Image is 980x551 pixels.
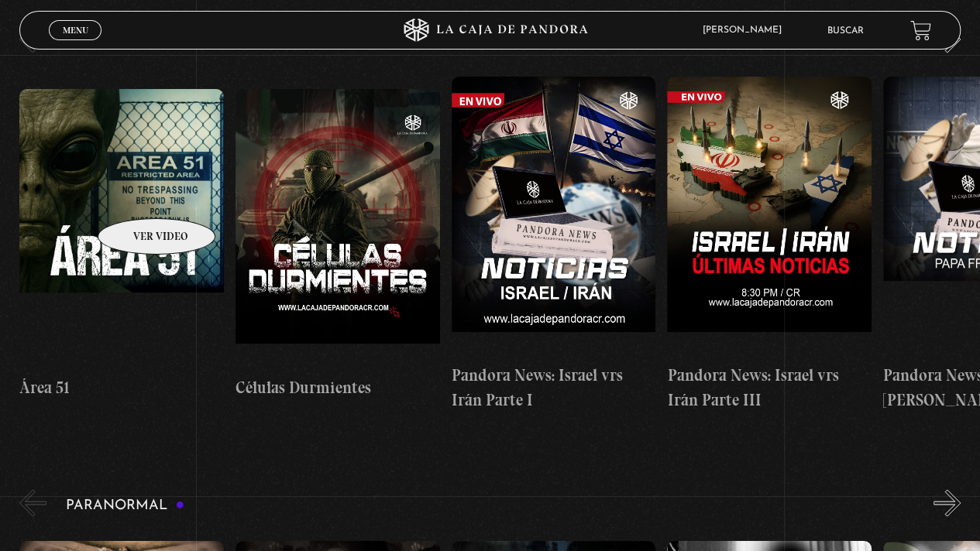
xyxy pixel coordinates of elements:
[452,64,656,424] a: Pandora News: Israel vrs Irán Parte I
[19,26,46,53] button: Previous
[667,363,872,412] h4: Pandora News: Israel vrs Irán Parte III
[19,375,224,400] h4: Área 51
[452,363,656,412] h4: Pandora News: Israel vrs Irán Parte I
[236,64,440,424] a: Células Durmientes
[19,64,224,424] a: Área 51
[667,64,872,424] a: Pandora News: Israel vrs Irán Parte III
[695,26,797,35] span: [PERSON_NAME]
[66,498,184,512] h3: Paranormal
[19,489,46,516] button: Previous
[827,26,864,36] a: Buscar
[236,375,440,400] h4: Células Durmientes
[57,39,94,50] span: Cerrar
[63,26,88,35] span: Menu
[934,489,961,516] button: Next
[910,20,931,41] a: View your shopping cart
[934,26,961,53] button: Next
